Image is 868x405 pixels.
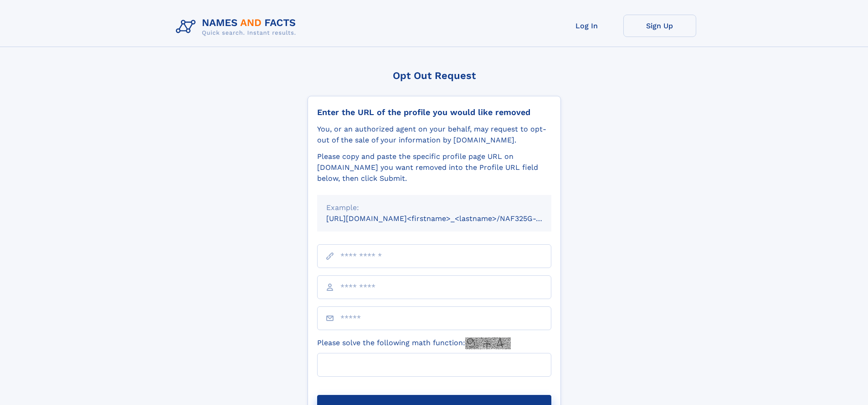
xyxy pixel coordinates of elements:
[326,202,542,213] div: Example:
[317,151,551,184] div: Please copy and paste the specific profile page URL on [DOMAIN_NAME] you want removed into the Pr...
[550,15,623,37] a: Log In
[172,15,303,39] img: Logo Names and Facts
[308,70,561,81] div: Opt Out Request
[623,15,696,37] a: Sign Up
[317,124,551,146] div: You, or an authorized agent on your behalf, may request to opt-out of the sale of your informatio...
[317,337,511,349] label: Please solve the following math function:
[317,107,551,117] div: Enter the URL of the profile you would like removed
[326,214,569,223] small: [URL][DOMAIN_NAME]<firstname>_<lastname>/NAF325G-xxxxxxxx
